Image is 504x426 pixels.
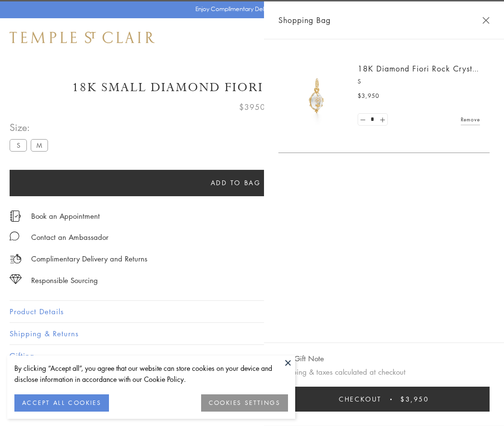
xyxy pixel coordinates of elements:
[31,274,98,286] div: Responsible Sourcing
[10,231,19,241] img: MessageIcon-01_2.svg
[10,301,494,322] button: Product Details
[14,394,109,412] button: ACCEPT ALL COOKIES
[482,17,490,24] button: Close Shopping Bag
[278,366,490,378] p: Shipping & taxes calculated at checkout
[14,363,288,385] div: By clicking “Accept all”, you agree that our website can store cookies on your device and disclos...
[10,345,494,367] button: Gifting
[10,79,494,96] h1: 18K Small Diamond Fiori Rock Crystal Amulet
[278,387,490,412] button: Checkout $3,950
[10,253,22,265] img: icon_delivery.svg
[10,170,462,196] button: Add to bag
[31,211,100,221] a: Book an Appointment
[358,77,480,86] p: S
[10,139,27,151] label: S
[288,67,346,125] img: P51889-E11FIORI
[358,91,379,101] span: $3,950
[278,353,324,365] button: Add Gift Note
[195,4,304,14] p: Enjoy Complimentary Delivery & Returns
[31,231,108,243] div: Contact an Ambassador
[339,394,382,404] span: Checkout
[10,211,21,222] img: icon_appointment.svg
[239,101,265,113] span: $3950
[211,177,261,188] span: Add to bag
[10,119,52,135] span: Size:
[278,14,331,26] span: Shopping Bag
[31,253,147,265] p: Complimentary Delivery and Returns
[31,139,48,151] label: M
[201,394,288,412] button: COOKIES SETTINGS
[377,114,387,126] a: Set quantity to 2
[10,32,155,43] img: Temple St. Clair
[358,114,368,126] a: Set quantity to 0
[461,114,480,125] a: Remove
[10,323,494,344] button: Shipping & Returns
[10,274,22,284] img: icon_sourcing.svg
[400,394,429,404] span: $3,950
